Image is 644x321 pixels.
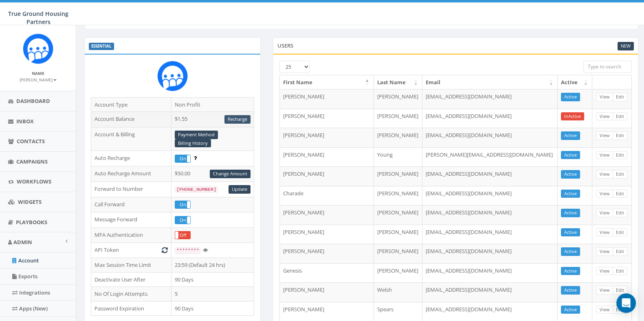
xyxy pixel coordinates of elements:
[374,109,422,128] td: [PERSON_NAME]
[596,190,613,198] a: View
[91,197,171,212] td: Call Forward
[20,77,57,83] small: [PERSON_NAME]
[422,186,558,205] td: [EMAIL_ADDRESS][DOMAIN_NAME]
[13,238,32,246] span: Admin
[613,306,627,314] a: Edit
[210,170,251,178] a: Change Amount
[561,267,580,275] a: Active
[583,61,632,73] input: Type to search
[374,166,422,186] td: [PERSON_NAME]
[175,216,191,224] div: OnOff
[171,97,254,112] td: Non Profit
[91,127,171,151] td: Account & Billing
[561,151,580,159] a: Active
[374,147,422,167] td: Young
[613,286,627,295] a: Edit
[613,93,627,101] a: Edit
[171,301,254,316] td: 90 Days
[194,154,197,162] span: Enable to prevent campaign failure.
[422,244,558,263] td: [EMAIL_ADDRESS][DOMAIN_NAME]
[280,89,374,109] td: [PERSON_NAME]
[20,76,57,83] a: [PERSON_NAME]
[91,227,171,243] td: MFA Authentication
[561,306,580,314] a: Active
[280,186,374,205] td: Charade
[613,228,627,237] a: Edit
[613,131,627,140] a: Edit
[280,75,374,90] th: First Name: activate to sort column descending
[561,286,580,295] a: Active
[596,151,613,159] a: View
[18,198,42,205] span: Widgets
[280,147,374,167] td: [PERSON_NAME]
[422,282,558,302] td: [EMAIL_ADDRESS][DOMAIN_NAME]
[422,166,558,186] td: [EMAIL_ADDRESS][DOMAIN_NAME]
[175,131,218,139] a: Payment Method
[613,112,627,121] a: Edit
[422,225,558,244] td: [EMAIL_ADDRESS][DOMAIN_NAME]
[613,190,627,198] a: Edit
[91,287,171,301] td: No Of Login Attempts
[561,131,580,140] a: Active
[175,155,191,163] div: OnOff
[91,258,171,272] td: Max Session Time Limit
[91,301,171,316] td: Password Expiration
[596,286,613,295] a: View
[280,244,374,263] td: [PERSON_NAME]
[374,244,422,263] td: [PERSON_NAME]
[596,228,613,237] a: View
[374,263,422,283] td: [PERSON_NAME]
[175,201,191,209] div: OnOff
[422,147,558,167] td: [PERSON_NAME][EMAIL_ADDRESS][DOMAIN_NAME]
[613,247,627,256] a: Edit
[618,42,634,50] a: New
[374,186,422,205] td: [PERSON_NAME]
[422,205,558,225] td: [EMAIL_ADDRESS][DOMAIN_NAME]
[175,231,191,239] div: OnOff
[561,93,580,101] a: Active
[273,37,638,54] div: Users
[422,89,558,109] td: [EMAIL_ADDRESS][DOMAIN_NAME]
[17,138,45,145] span: Contacts
[16,118,34,125] span: Inbox
[280,205,374,225] td: [PERSON_NAME]
[596,93,613,101] a: View
[374,89,422,109] td: [PERSON_NAME]
[224,115,251,124] a: Recharge
[171,272,254,287] td: 90 Days
[162,247,168,253] i: Generate New Token
[561,190,580,198] a: Active
[171,287,254,301] td: 5
[89,43,114,50] label: ESSENTIAL
[558,75,592,90] th: Active: activate to sort column ascending
[422,75,558,90] th: Email: activate to sort column ascending
[613,170,627,179] a: Edit
[613,151,627,159] a: Edit
[175,139,211,148] a: Billing History
[561,209,580,217] a: Active
[16,158,48,165] span: Campaigns
[175,201,190,208] label: On
[23,33,53,64] img: Rally_Corp_Logo_1.png
[616,293,636,313] div: Open Intercom Messenger
[175,186,218,193] code: [PHONE_NUMBER]
[91,112,171,127] td: Account Balance
[8,10,68,26] span: True Ground Housing Partners
[374,225,422,244] td: [PERSON_NAME]
[374,75,422,90] th: Last Name: activate to sort column ascending
[422,109,558,128] td: [EMAIL_ADDRESS][DOMAIN_NAME]
[561,112,584,121] a: InActive
[280,109,374,128] td: [PERSON_NAME]
[596,170,613,179] a: View
[596,131,613,140] a: View
[596,209,613,217] a: View
[422,263,558,283] td: [EMAIL_ADDRESS][DOMAIN_NAME]
[374,205,422,225] td: [PERSON_NAME]
[16,97,50,105] span: Dashboard
[91,166,171,182] td: Auto Recharge Amount
[422,128,558,147] td: [EMAIL_ADDRESS][DOMAIN_NAME]
[91,151,171,166] td: Auto Recharge
[171,166,254,182] td: $50.00
[280,128,374,147] td: [PERSON_NAME]
[157,61,188,91] img: Rally_Corp_Logo_1.png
